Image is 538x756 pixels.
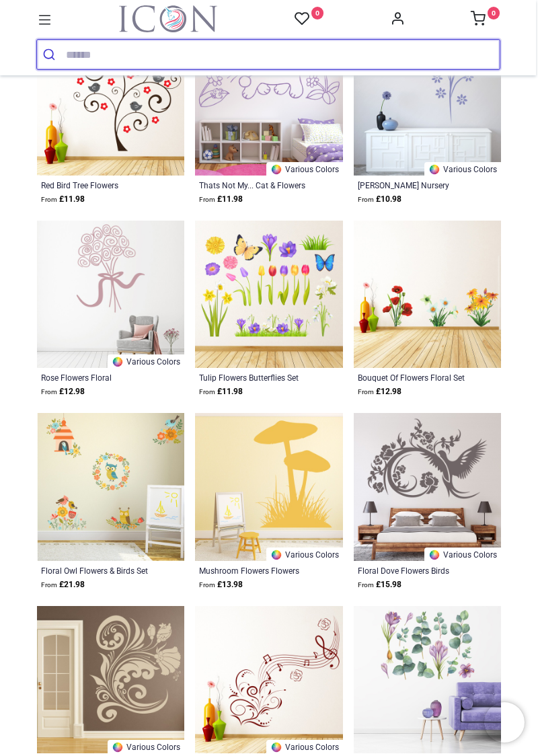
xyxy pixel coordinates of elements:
[428,163,440,176] img: Color Wheel
[266,162,343,176] a: Various Colors
[37,413,184,560] img: Floral Owl Flowers & Birds Wall Sticker Set
[424,162,501,176] a: Various Colors
[295,11,324,28] a: 0
[270,549,282,561] img: Color Wheel
[199,193,243,206] strong: £ 11.98
[484,702,525,743] iframe: Brevo live chat
[358,578,401,591] strong: £ 15.98
[199,388,215,395] span: From
[199,581,215,589] span: From
[199,385,243,398] strong: £ 11.98
[41,180,153,190] a: Red Bird Tree Flowers
[358,388,374,395] span: From
[41,581,57,589] span: From
[358,385,401,398] strong: £ 12.98
[37,606,184,753] img: Floral Corner Flowers Trees Wall Sticker
[199,565,311,576] a: Mushroom Flowers Flowers Trees
[354,413,501,560] img: Floral Dove Flowers Birds Wall Sticker
[266,547,343,561] a: Various Colors
[358,372,469,383] a: Bouquet Of Flowers Floral Set
[195,606,342,753] img: Musical Notes Flowers Floral Wall Sticker
[390,15,405,26] a: Account Info
[41,565,153,576] a: Floral Owl Flowers & Birds Set
[199,180,311,190] a: Thats Not My... Cat & Flowers
[41,372,153,383] a: Rose Flowers Floral
[358,565,469,576] a: Floral Dove Flowers Birds
[37,28,184,176] img: Red Bird Tree Flowers Wall Sticker
[199,196,215,203] span: From
[195,413,342,560] img: Mushroom Flowers Flowers Trees Wall Sticker
[41,193,85,206] strong: £ 11.98
[354,221,501,368] img: Bouquet Of Flowers Floral Wall Sticker Set
[471,15,500,26] a: 0
[199,578,243,591] strong: £ 13.98
[358,581,374,589] span: From
[358,180,469,190] a: [PERSON_NAME] Nursery
[270,163,282,176] img: Color Wheel
[41,388,57,395] span: From
[195,221,342,368] img: Tulip Flowers Butterflies Wall Sticker Set
[41,385,85,398] strong: £ 12.98
[37,221,184,368] img: Rose Flowers Floral Wall Sticker
[354,606,501,753] img: Purple Flowers Green Leaves Wall Sticker Set
[112,356,124,368] img: Color Wheel
[354,28,501,176] img: Daisy Flowers Nursery Wall Sticker
[270,741,282,753] img: Color Wheel
[41,578,85,591] strong: £ 21.98
[311,7,324,20] sup: 0
[119,5,217,32] img: Icon Wall Stickers
[488,7,500,20] sup: 0
[108,740,184,753] a: Various Colors
[119,5,217,32] a: Logo of Icon Wall Stickers
[112,741,124,753] img: Color Wheel
[428,549,440,561] img: Color Wheel
[195,28,342,176] img: Thats Not My... Cat & Flowers Wall Sticker
[41,196,57,203] span: From
[199,372,311,383] a: Tulip Flowers Butterflies Set
[358,196,374,203] span: From
[358,193,401,206] strong: £ 10.98
[424,547,501,561] a: Various Colors
[37,40,66,69] button: Submit
[266,740,343,753] a: Various Colors
[108,354,184,368] a: Various Colors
